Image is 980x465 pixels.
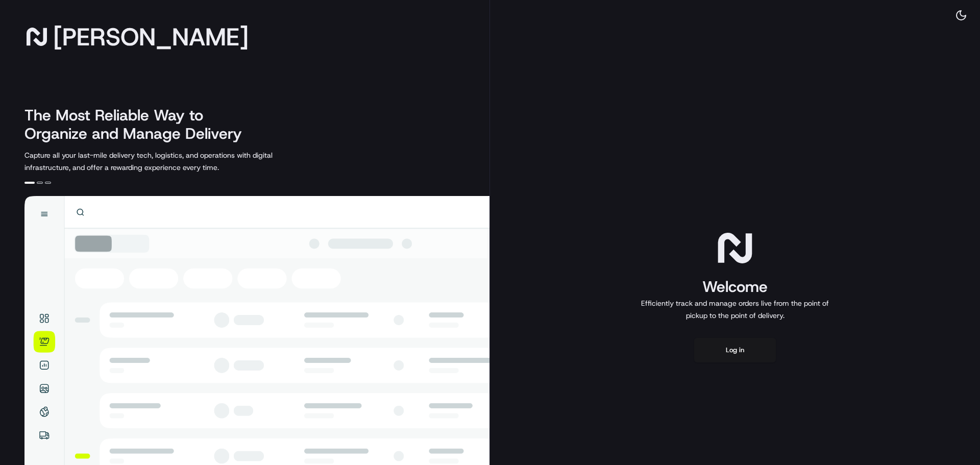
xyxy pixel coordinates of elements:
[24,149,318,174] p: Capture all your last-mile delivery tech, logistics, and operations with digital infrastructure, ...
[53,27,249,47] span: [PERSON_NAME]
[24,106,253,143] h2: The Most Reliable Way to Organize and Manage Delivery
[637,297,833,322] p: Efficiently track and manage orders live from the point of pickup to the point of delivery.
[694,338,776,362] button: Log in
[637,277,833,297] h1: Welcome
